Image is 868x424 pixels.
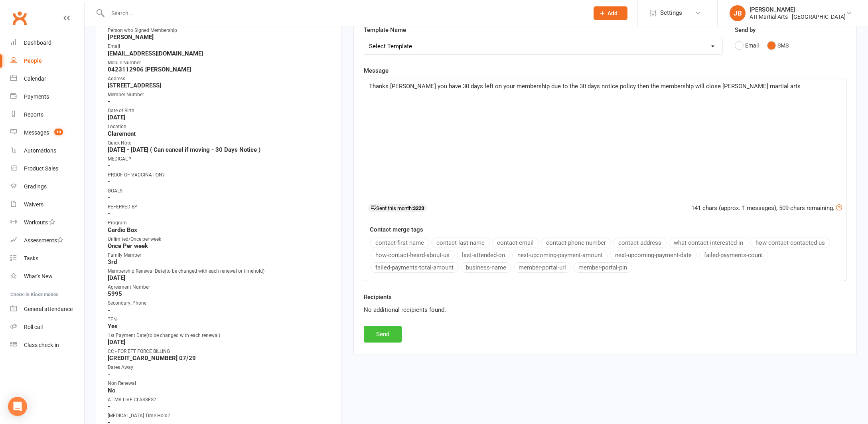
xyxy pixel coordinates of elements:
[108,155,331,163] div: MEDICAL ?
[108,27,331,34] div: Person who Signed Membership
[108,236,331,243] div: Unlimited/Once per week
[108,283,331,291] div: Agreement Number
[370,262,459,273] button: failed-payments-total-amount
[10,124,84,142] a: Messages 10
[10,300,84,318] a: General attendance kiosk mode
[108,219,331,227] div: Program
[431,238,490,248] button: contact-last-name
[24,324,43,330] div: Roll call
[108,371,331,378] strong: -
[10,106,84,124] a: Reports
[108,267,331,275] div: Membership Renewal Date(to be changed with each renewal or timehold)
[8,397,27,416] div: Open Intercom Messenger
[10,196,84,214] a: Waivers
[108,274,331,281] strong: [DATE]
[573,262,632,273] button: member-portal-pin
[108,107,331,115] div: Date of Birth
[24,201,43,208] div: Waivers
[108,316,331,323] div: TFN
[108,171,331,179] div: PROOF OF VACCINATION?
[105,8,583,19] input: Search...
[108,252,331,259] div: Family Member
[10,52,84,70] a: People
[108,203,331,211] div: REFERRED BY:
[10,318,84,336] a: Roll call
[492,238,539,248] button: contact-email
[24,219,48,226] div: Workouts
[10,8,30,28] a: Clubworx
[10,88,84,106] a: Payments
[608,10,617,16] span: Add
[364,292,392,302] label: Recipients
[10,232,84,250] a: Assessments
[108,187,331,195] div: GOALS
[10,214,84,232] a: Workouts
[24,165,58,172] div: Product Sales
[108,380,331,387] div: Non Renewal
[54,129,63,135] span: 10
[108,396,331,404] div: ATIMA LIVE CLASSES?
[10,336,84,354] a: Class kiosk mode
[370,250,455,260] button: how-contact-heard-about-us
[108,66,331,73] strong: 0423112906 [PERSON_NAME]
[669,238,748,248] button: what-contact-interested-in
[108,332,331,339] div: 1st Payment Date(to be changed with each renewal)
[512,250,608,260] button: next-upcoming-payment-amount
[750,6,846,13] div: [PERSON_NAME]
[24,75,46,82] div: Calendar
[10,267,84,285] a: What's New
[108,323,331,330] strong: Yes
[108,98,331,105] strong: -
[10,34,84,52] a: Dashboard
[24,306,73,312] div: General attendance
[364,326,402,343] button: Send
[24,57,42,64] div: People
[541,238,611,248] button: contact-phone-number
[10,160,84,178] a: Product Sales
[10,178,84,196] a: Gradings
[24,111,43,118] div: Reports
[108,146,331,153] strong: [DATE] - [DATE] ( Can cancel if moving - 30 Days Notice )
[24,93,49,100] div: Payments
[24,273,53,279] div: What's New
[108,210,331,217] strong: -
[108,82,331,89] strong: [STREET_ADDRESS]
[10,70,84,88] a: Calendar
[108,355,331,362] strong: [CREDIT_CARD_NUMBER] 07/29
[108,91,331,99] div: Member Number
[108,226,331,234] strong: Cardio Box
[610,250,697,260] button: next-upcoming-payment-date
[24,342,59,348] div: Class check-in
[10,142,84,160] a: Automations
[660,4,682,22] span: Settings
[108,34,331,41] strong: [PERSON_NAME]
[461,262,511,273] button: business-name
[108,299,331,307] div: Secondary_Phone
[613,238,667,248] button: contact-address
[368,204,427,212] div: Sent this month:
[735,38,759,53] button: Email
[108,258,331,265] strong: 3rd
[108,339,331,346] strong: [DATE]
[108,75,331,83] div: Address
[370,238,429,248] button: contact-first-name
[108,307,331,314] strong: -
[750,13,846,20] div: ATI Martial Arts - [GEOGRAPHIC_DATA]
[108,139,331,147] div: Quick Note
[24,129,49,136] div: Messages
[513,262,571,273] button: member-portal-url
[750,238,830,248] button: how-contact-contacted-us
[767,38,789,53] button: SMS
[691,203,842,213] div: 141 chars (approx. 1 messages), 509 chars remaining.
[735,25,756,35] label: Send by
[108,348,331,355] div: CC - FOR EFT FORCE BILLING
[24,40,51,46] div: Dashboard
[108,178,331,185] strong: -
[370,225,423,234] label: Contact merge tags
[10,250,84,267] a: Tasks
[108,290,331,297] strong: 5995
[699,250,768,260] button: failed-payments-count
[24,147,56,154] div: Automations
[24,183,47,190] div: Gradings
[108,43,331,50] div: Email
